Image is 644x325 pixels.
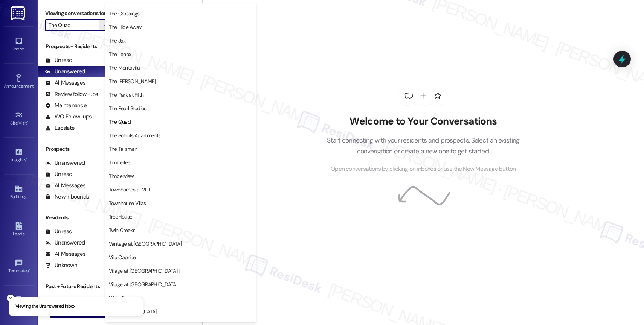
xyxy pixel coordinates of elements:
[109,226,135,234] span: Twin Creeks
[4,146,34,166] a: Insights •
[45,159,85,167] div: Unanswered
[331,164,516,174] span: Open conversations by clicking on inboxes or use the New Message button
[109,199,146,207] span: Townhouse Villas
[45,124,75,132] div: Escalate
[109,77,156,85] span: The [PERSON_NAME]
[49,19,99,31] input: All communities
[45,182,85,190] div: All Messages
[45,8,111,19] label: Viewing conversations for
[109,281,177,288] span: Village at [GEOGRAPHIC_DATA]
[109,186,150,193] span: Townhomes at 201
[45,170,72,178] div: Unread
[45,102,87,109] div: Maintenance
[45,228,72,235] div: Unread
[4,293,34,314] a: Account
[15,303,75,310] p: Viewing the Unanswered inbox
[45,193,89,201] div: New Inbounds
[38,145,119,153] div: Prospects
[109,23,142,31] span: The Hide Away
[45,261,77,269] div: Unknown
[109,105,147,112] span: The Pearl Studios
[109,37,126,44] span: The Jax
[4,257,34,277] a: Templates •
[26,156,27,161] span: •
[34,82,35,88] span: •
[316,115,531,128] h2: Welcome to Your Conversations
[109,213,133,220] span: TreeHouse
[109,10,140,17] span: The Crossings
[109,145,137,153] span: The Talisman
[109,267,180,275] span: Village at [GEOGRAPHIC_DATA] I
[4,220,34,240] a: Leads
[109,64,140,71] span: The Montavilla
[109,132,161,139] span: The Scholls Apartments
[45,56,72,64] div: Unread
[109,91,144,99] span: The Park at Fifth
[11,6,26,20] img: ResiDesk Logo
[109,118,131,126] span: The Quad
[109,50,131,58] span: The Lenox
[103,22,107,28] i: 
[38,43,119,50] div: Prospects + Residents
[45,113,92,121] div: WO Follow-ups
[45,90,98,98] div: Review follow-ups
[109,172,134,180] span: Timberview
[45,68,85,76] div: Unanswered
[4,109,34,129] a: Site Visit •
[7,295,14,302] button: Close toast
[316,135,531,156] p: Start connecting with your residents and prospects. Select an existing conversation or create a n...
[38,282,119,290] div: Past + Future Residents
[109,159,131,166] span: Timberlee
[109,240,182,248] span: Vantage at [GEOGRAPHIC_DATA]
[27,119,28,125] span: •
[29,267,30,272] span: •
[45,79,85,87] div: All Messages
[38,214,119,222] div: Residents
[45,239,85,247] div: Unanswered
[45,250,85,258] div: All Messages
[4,35,34,55] a: Inbox
[4,182,34,203] a: Buildings
[109,254,136,261] span: Villa Caprice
